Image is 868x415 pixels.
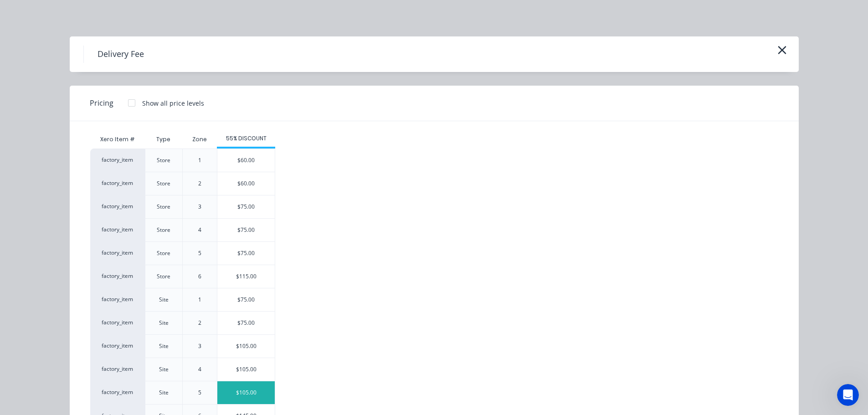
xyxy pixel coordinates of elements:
div: Site [159,319,169,327]
div: factory_item [90,288,145,311]
div: Zone [185,128,214,151]
div: factory_item [90,195,145,218]
div: factory_item [90,172,145,195]
div: Store [157,203,170,211]
div: Show all price levels [142,98,204,108]
div: $60.00 [217,172,275,195]
div: Xero Item # [90,130,145,149]
div: $105.00 [217,358,275,381]
div: Site [159,342,169,350]
div: 3 [198,203,201,211]
div: Store [157,156,170,164]
div: 6 [198,272,201,281]
div: Store [157,249,170,257]
div: 2 [198,179,201,188]
h4: Delivery Fee [83,46,158,63]
iframe: Intercom live chat [837,384,859,406]
div: $75.00 [217,219,275,241]
div: Site [159,365,169,374]
div: 5 [198,389,201,397]
div: Store [157,226,170,234]
div: 4 [198,226,201,234]
div: 1 [198,296,201,304]
div: factory_item [90,311,145,334]
div: factory_item [90,381,145,404]
div: $115.00 [217,265,275,288]
div: factory_item [90,265,145,288]
div: Store [157,272,170,281]
div: 3 [198,342,201,350]
span: Pricing [90,97,113,108]
div: 5 [198,249,201,257]
div: factory_item [90,241,145,265]
div: $105.00 [217,335,275,358]
div: $105.00 [217,381,275,404]
div: $60.00 [217,149,275,172]
div: Site [159,296,169,304]
div: $75.00 [217,195,275,218]
div: factory_item [90,218,145,241]
div: 55% DISCOUNT [217,134,275,143]
div: 2 [198,319,201,327]
div: 1 [198,156,201,164]
div: 4 [198,365,201,374]
div: factory_item [90,358,145,381]
div: factory_item [90,149,145,172]
div: factory_item [90,334,145,358]
div: Type [149,128,178,151]
div: $75.00 [217,242,275,265]
div: $75.00 [217,288,275,311]
div: Site [159,389,169,397]
div: $75.00 [217,312,275,334]
div: Store [157,179,170,188]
